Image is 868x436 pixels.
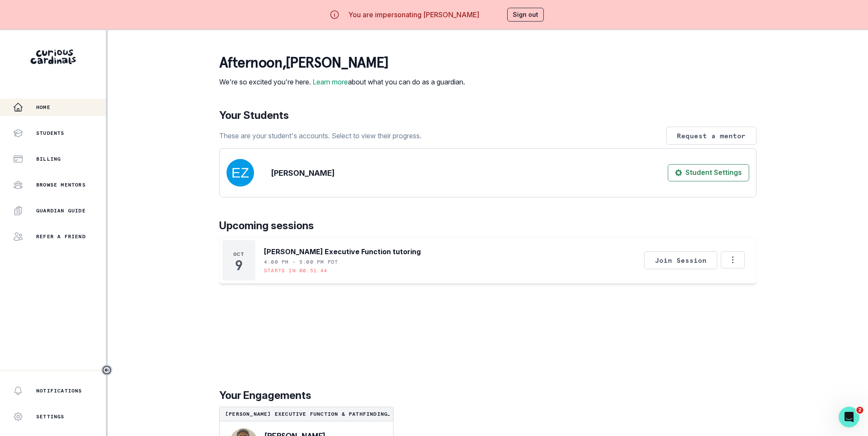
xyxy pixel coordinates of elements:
[36,130,65,137] p: Students
[36,413,65,420] p: Settings
[856,407,863,414] span: 2
[36,207,86,214] p: Guardian Guide
[666,127,756,145] button: Request a mentor
[36,156,61,162] p: Billing
[219,218,756,234] p: Upcoming sessions
[271,167,335,179] p: [PERSON_NAME]
[219,54,465,72] p: afternoon , [PERSON_NAME]
[839,407,859,427] iframe: Intercom live chat
[264,258,338,265] p: 4:00 PM - 5:00 PM PDT
[348,9,479,20] p: You are impersonating [PERSON_NAME]
[36,104,50,111] p: Home
[264,267,328,274] p: Starts in 00:51:44
[219,388,756,403] p: Your Engagements
[226,159,254,187] img: svg
[36,233,86,240] p: Refer a friend
[313,78,348,86] a: Learn more
[219,131,422,141] p: These are your student's accounts. Select to view their progress.
[668,164,749,181] button: Student Settings
[31,50,76,64] img: Curious Cardinals Logo
[36,181,86,188] p: Browse Mentors
[721,251,745,268] button: Options
[264,246,421,257] p: [PERSON_NAME] Executive Function tutoring
[36,387,82,394] p: Notifications
[644,251,717,269] button: Join Session
[507,8,544,22] button: Sign out
[235,261,242,270] p: 9
[101,364,112,376] button: Toggle sidebar
[233,251,244,258] p: Oct
[219,108,756,123] p: Your Students
[223,411,390,417] p: [PERSON_NAME] Executive Function & Pathfinding Academic Mentorship
[219,77,465,87] p: We're so excited you're here. about what you can do as a guardian.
